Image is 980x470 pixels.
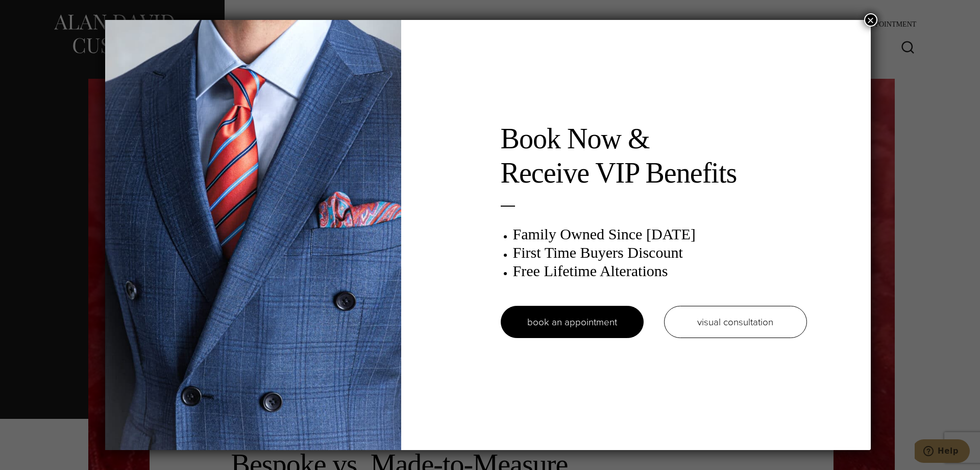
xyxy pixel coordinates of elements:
h2: Book Now & Receive VIP Benefits [501,122,807,190]
a: visual consultation [664,306,807,338]
h3: Free Lifetime Alterations [513,262,807,280]
button: Close [864,13,877,27]
h3: Family Owned Since [DATE] [513,225,807,243]
a: book an appointment [501,306,644,338]
span: Help [23,7,44,16]
h3: First Time Buyers Discount [513,243,807,262]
